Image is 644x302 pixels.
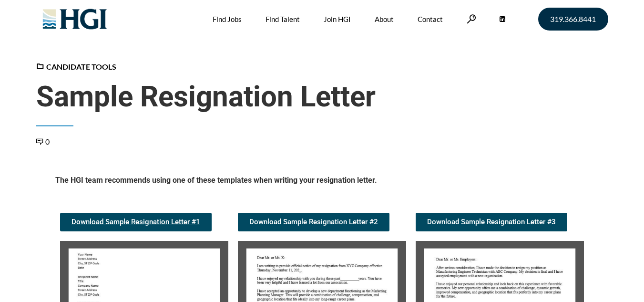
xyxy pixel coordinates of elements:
[72,219,200,226] span: Download Sample Resignation Letter #1
[36,80,608,114] span: Sample Resignation Letter
[249,219,378,226] span: Download Sample Resignation Letter #2
[416,213,567,231] a: Download Sample Resignation Letter #3
[467,14,476,23] a: Search
[538,8,608,31] a: 319.366.8441
[550,15,596,23] span: 319.366.8441
[238,213,389,231] a: Download Sample Resignation Letter #2
[427,219,556,226] span: Download Sample Resignation Letter #3
[60,213,212,231] a: Download Sample Resignation Letter #1
[36,62,116,71] a: Candidate Tools
[36,137,50,146] a: 0
[55,175,589,189] h5: The HGI team recommends using one of these templates when writing your resignation letter.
